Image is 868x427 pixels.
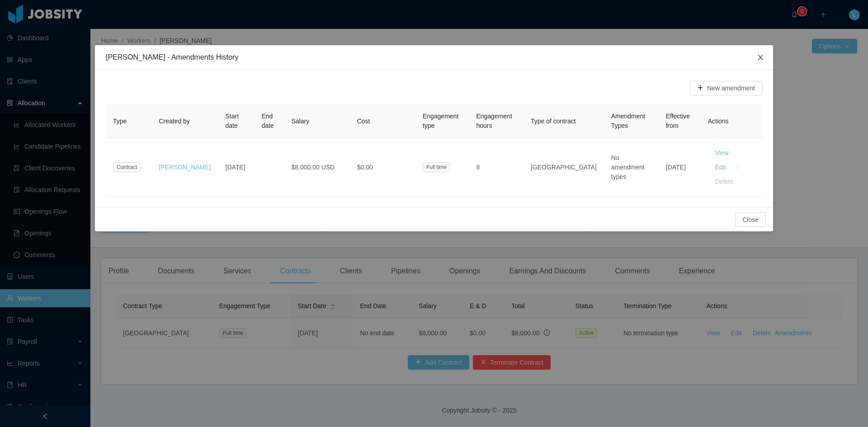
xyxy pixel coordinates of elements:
span: Created by [159,117,189,125]
button: View [708,145,736,160]
button: Edit [708,160,733,174]
span: 8 [476,164,480,171]
i: icon: close [757,54,764,61]
div: [PERSON_NAME] - Amendments History [106,52,762,62]
span: Engagement hours [476,113,512,129]
span: No amendment types [611,154,645,180]
span: Engagement type [423,113,458,129]
button: Close [748,45,773,70]
button: icon: plusNew amendment [690,81,762,95]
span: Full time [423,162,450,172]
td: [GEOGRAPHIC_DATA] [524,138,604,197]
span: $0.00 [357,164,373,171]
span: Contract [113,162,141,172]
span: Type [113,117,127,125]
span: $8,000.00 USD [292,164,335,171]
button: Close [735,212,766,227]
span: Start date [226,113,239,129]
span: Cost [357,117,370,125]
td: [DATE] [659,138,701,197]
span: Effective from [666,113,690,129]
span: End date [261,113,274,129]
span: Amendment Types [611,113,645,129]
span: Actions [708,117,729,125]
td: [DATE] [218,138,255,197]
a: [PERSON_NAME] [159,164,211,171]
span: Salary [292,117,310,125]
span: Type of contract [531,117,576,125]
